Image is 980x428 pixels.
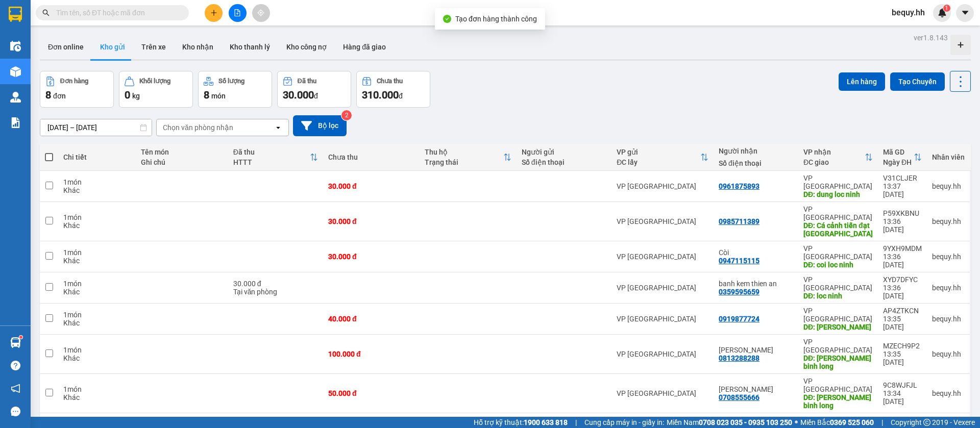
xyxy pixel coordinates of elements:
div: Số điện thoại [522,158,606,166]
span: 30.000 [283,89,314,101]
div: Tạo kho hàng mới [950,35,971,55]
div: Ghi chú [141,158,223,166]
span: Cung cấp máy in - giấy in: [584,417,664,428]
div: 13:36 [DATE] [883,253,922,269]
div: 0813288288 [719,354,759,362]
div: DĐ: Cá cảnh tiến đạt Bình Long [803,221,873,238]
img: warehouse-icon [10,41,21,52]
button: plus [205,4,223,22]
span: Miền Bắc [800,417,874,428]
div: bequy.hh [932,389,965,397]
span: copyright [923,419,930,426]
button: Bộ lọc [293,115,347,136]
div: 30.000 đ [328,182,414,190]
span: 0 [125,89,130,101]
span: 8 [45,89,51,101]
button: Kho gửi [92,35,133,59]
div: 1 món [63,178,131,186]
div: 13:35 [DATE] [883,350,922,366]
sup: 1 [19,336,22,339]
div: V31CLJER [883,174,922,182]
span: đ [314,92,318,100]
img: logo-vxr [9,7,22,22]
div: Khối lượng [139,78,170,85]
div: Người nhận [719,147,793,155]
div: VP [GEOGRAPHIC_DATA] [803,307,873,323]
div: 30.000 đ [233,280,318,288]
div: Chi tiết [63,153,131,161]
div: P59XKBNU [883,209,922,217]
th: Toggle SortBy [611,144,714,171]
button: Đơn online [40,35,92,59]
div: Đã thu [233,148,310,156]
img: icon-new-feature [938,8,947,17]
div: 0919877724 [719,315,759,323]
div: DĐ: chon thanh [803,323,873,331]
span: aim [257,9,264,16]
div: Nhân viên [932,153,965,161]
div: Qin Qin [719,385,793,393]
span: message [11,407,20,416]
span: kg [132,92,140,100]
div: VP gửi [617,148,700,156]
div: Chọn văn phòng nhận [163,122,233,133]
div: DĐ: dung loc ninh [803,190,873,198]
div: 1 món [63,248,131,257]
div: 1 món [63,346,131,354]
div: 13:36 [DATE] [883,284,922,300]
div: 9YXH9MDM [883,244,922,253]
input: Select a date range. [40,119,152,136]
button: Kho nhận [174,35,222,59]
span: món [211,92,226,100]
button: Đơn hàng8đơn [40,71,114,108]
span: 1 [945,5,948,12]
span: check-circle [443,15,451,23]
div: bequy.hh [932,253,965,261]
th: Toggle SortBy [228,144,323,171]
span: | [881,417,883,428]
div: VP [GEOGRAPHIC_DATA] [803,275,873,292]
span: Tạo đơn hàng thành công [455,15,537,23]
div: VP [GEOGRAPHIC_DATA] [803,338,873,354]
div: 0947115115 [719,257,759,265]
div: bequy.hh [932,182,965,190]
div: DĐ: qin qin binh long [803,354,873,370]
div: Người gửi [522,148,606,156]
div: 1 món [63,280,131,288]
div: Trạng thái [425,158,503,166]
div: bequy.hh [932,284,965,292]
strong: 1900 633 818 [524,418,568,426]
button: caret-down [956,4,974,22]
button: Khối lượng0kg [119,71,193,108]
div: VP [GEOGRAPHIC_DATA] [803,244,873,261]
div: Khác [63,221,131,230]
button: Kho thanh lý [222,35,278,59]
img: warehouse-icon [10,337,21,348]
div: Qin Qin [719,346,793,354]
div: Khác [63,186,131,194]
strong: 0708 023 035 - 0935 103 250 [699,418,792,426]
div: Tên món [141,148,223,156]
div: VP [GEOGRAPHIC_DATA] [803,205,873,221]
span: Miền Nam [667,417,792,428]
img: warehouse-icon [10,66,21,77]
div: VP [GEOGRAPHIC_DATA] [617,217,708,225]
div: 30.000 đ [328,253,414,261]
div: bequy.hh [932,217,965,225]
div: ĐC giao [803,158,865,166]
div: Khác [63,319,131,327]
div: bequy.hh [932,350,965,358]
div: 9C8WJFJL [883,381,922,389]
div: Còi [719,248,793,257]
div: Đơn hàng [60,78,88,85]
div: Khác [63,257,131,265]
span: caret-down [961,8,970,17]
span: 310.000 [362,89,399,101]
div: 100.000 đ [328,350,414,358]
button: Kho công nợ [278,35,335,59]
div: VP [GEOGRAPHIC_DATA] [617,182,708,190]
svg: open [274,123,282,132]
span: bequy.hh [884,6,933,19]
span: question-circle [11,361,20,370]
div: 50.000 đ [328,389,414,397]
